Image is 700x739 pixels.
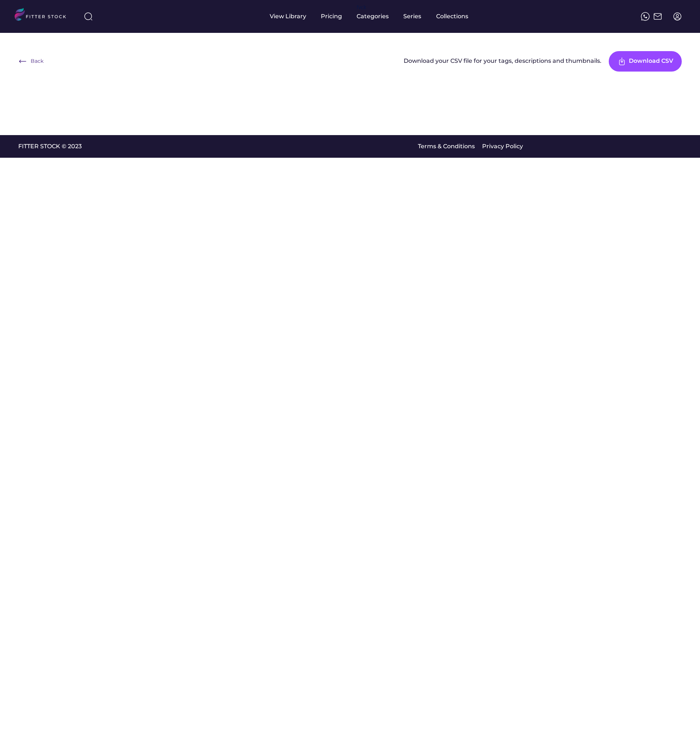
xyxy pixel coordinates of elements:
[31,58,43,65] div: Back
[18,57,27,66] img: Frame%20%286%29.svg
[357,12,389,20] div: Categories
[15,8,72,23] img: LOGO.svg
[84,12,93,21] img: search-normal%203.svg
[18,142,82,150] a: FITTER STOCK © 2023
[629,57,673,66] div: Download CSV
[321,12,342,20] div: Pricing
[653,12,662,21] img: Frame%2051.svg
[673,12,682,21] img: profile-circle.svg
[403,12,422,20] div: Series
[418,142,475,150] a: Terms & Conditions
[482,142,523,150] a: Privacy Policy
[357,4,366,11] div: fvck
[641,12,650,21] img: meteor-icons_whatsapp%20%281%29.svg
[404,57,601,66] div: Download your CSV file for your tags, descriptions and thumbnails.
[270,12,306,20] div: View Library
[436,12,468,20] div: Collections
[618,57,626,66] img: Frame%20%287%29.svg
